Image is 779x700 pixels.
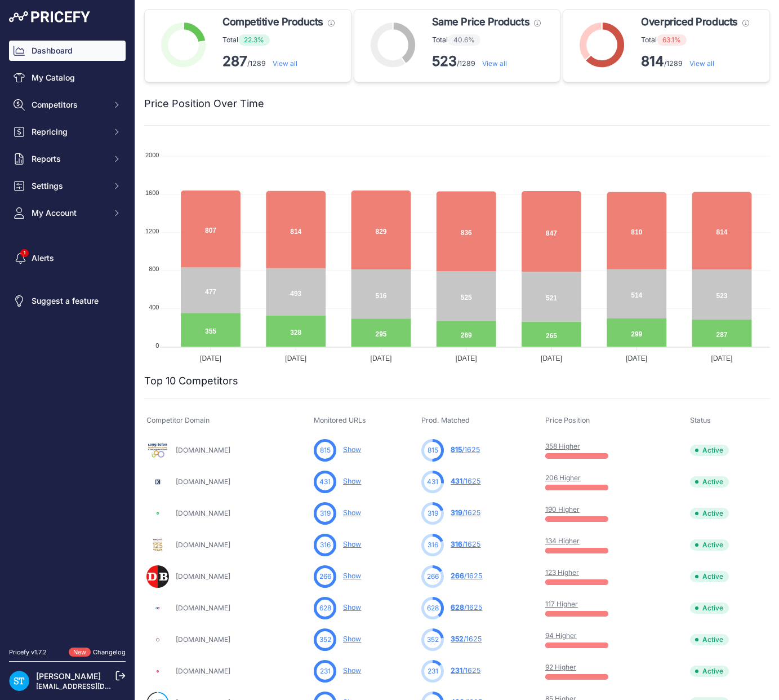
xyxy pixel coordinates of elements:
span: 266 [451,571,464,580]
a: 92 Higher [545,663,576,671]
a: Show [343,540,361,548]
span: Active [690,445,729,456]
a: Changelog [93,648,126,656]
span: 628 [451,603,464,612]
a: [DOMAIN_NAME] [176,446,230,454]
button: My Account [9,203,126,223]
a: 628/1625 [451,603,482,612]
span: 431 [427,477,438,487]
span: My Account [32,207,105,219]
span: Monitored URLs [314,416,366,424]
span: 431 [451,477,462,485]
span: 352 [451,635,464,643]
a: 190 Higher [545,505,580,513]
span: 352 [319,635,331,645]
a: [PERSON_NAME] [36,671,101,681]
a: Show [343,477,361,485]
span: 316 [320,540,331,550]
a: [DOMAIN_NAME] [176,604,230,612]
a: 134 Higher [545,537,580,545]
a: Show [343,603,361,612]
span: 266 [319,571,331,582]
a: 123 Higher [545,568,579,577]
span: Price Position [545,416,590,424]
tspan: 800 [149,265,159,272]
span: New [69,648,91,657]
tspan: [DATE] [200,355,221,362]
span: Prod. Matched [421,416,470,424]
span: 316 [428,540,438,550]
p: /1289 [641,52,749,70]
a: [DOMAIN_NAME] [176,667,230,675]
a: Alerts [9,248,126,268]
a: View all [689,59,714,68]
img: Pricefy Logo [9,11,90,23]
h2: Price Position Over Time [144,96,264,112]
a: 231/1625 [451,666,480,675]
a: My Catalog [9,68,126,88]
tspan: [DATE] [541,355,562,362]
span: Repricing [32,126,105,138]
p: /1289 [222,52,335,70]
a: [DOMAIN_NAME] [176,572,230,581]
a: 117 Higher [545,600,578,608]
tspan: 400 [149,304,159,311]
tspan: [DATE] [456,355,477,362]
a: View all [482,59,507,68]
a: 358 Higher [545,442,580,450]
span: 266 [427,571,439,582]
span: Reports [32,153,105,165]
tspan: 1200 [145,228,159,234]
span: Overpriced Products [641,14,737,30]
a: 352/1625 [451,635,482,643]
a: [EMAIL_ADDRESS][DOMAIN_NAME] [36,682,154,690]
p: Total [222,34,335,46]
a: Show [343,508,361,517]
span: 231 [428,666,438,676]
div: Pricefy v1.7.2 [9,648,47,657]
span: 628 [427,603,439,613]
a: [DOMAIN_NAME] [176,477,230,486]
span: 63.1% [657,34,687,46]
strong: 814 [641,53,664,69]
span: Active [690,539,729,551]
span: 22.3% [238,34,270,46]
a: 319/1625 [451,508,480,517]
span: Active [690,571,729,582]
a: Show [343,635,361,643]
tspan: 0 [155,342,159,349]
a: 316/1625 [451,540,480,548]
tspan: [DATE] [285,355,306,362]
span: 319 [428,508,438,519]
p: /1289 [432,52,541,70]
a: Show [343,445,361,454]
span: 352 [427,635,439,645]
span: 431 [319,477,331,487]
a: View all [273,59,297,68]
button: Settings [9,176,126,196]
span: 40.6% [448,34,480,46]
tspan: [DATE] [711,355,733,362]
a: [DOMAIN_NAME] [176,509,230,517]
span: 231 [320,666,331,676]
strong: 523 [432,53,457,69]
span: 815 [451,445,462,454]
a: Suggest a feature [9,291,126,311]
tspan: 1600 [145,189,159,196]
a: 815/1625 [451,445,480,454]
a: Dashboard [9,41,126,61]
a: 431/1625 [451,477,480,485]
span: Competitor Domain [146,416,210,424]
p: Total [432,34,541,46]
p: Total [641,34,749,46]
span: Competitive Products [222,14,323,30]
a: 266/1625 [451,571,482,580]
span: Status [690,416,711,424]
button: Reports [9,149,126,169]
span: Active [690,476,729,488]
a: 94 Higher [545,631,577,640]
span: Active [690,634,729,645]
a: 206 Higher [545,473,581,482]
a: Show [343,666,361,675]
span: 319 [320,508,331,519]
